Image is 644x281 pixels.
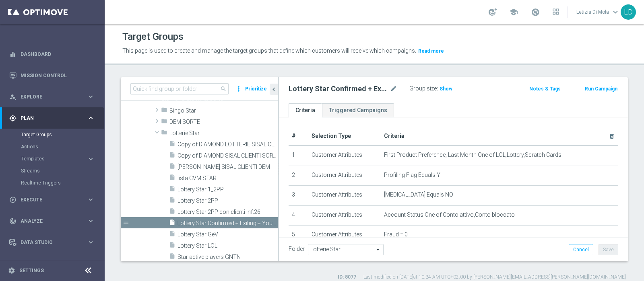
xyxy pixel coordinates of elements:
i: play_circle_outline [9,196,17,203]
span: First Product Preference, Last Month One of LOL,Lottery,Scratch Cards [384,152,561,158]
span: [MEDICAL_DATA] Equals NO [384,191,453,198]
div: Actions [21,141,104,153]
span: Lotterie Star [169,130,278,137]
i: keyboard_arrow_right [87,196,95,203]
td: Customer Attributes [308,146,381,166]
i: insert_drive_file [169,140,175,150]
span: Account Status One of Conto attivo,Conto bloccato [384,211,515,218]
span: school [509,8,518,16]
td: 2 [289,166,308,186]
i: insert_drive_file [169,219,175,228]
div: Streams [21,165,104,177]
th: # [289,127,308,146]
button: track_changes Analyze keyboard_arrow_right [9,218,95,224]
span: Star active players GNTN [178,254,278,260]
td: Customer Attributes [308,205,381,226]
div: Optibot [9,253,95,274]
i: insert_drive_file [169,152,175,161]
span: Show [440,86,452,92]
td: Customer Attributes [308,186,381,206]
span: DEM SORTE [169,119,278,125]
div: person_search Explore keyboard_arrow_right [9,94,95,100]
i: insert_drive_file [169,208,175,217]
i: mode_edit [390,84,397,94]
span: Bingo Star [169,107,278,114]
button: Prioritize [244,84,268,94]
span: Analyze [21,219,87,224]
button: Data Studio keyboard_arrow_right [9,239,95,246]
a: Mission Control [21,65,95,86]
span: Profiling Flag Equals Y [384,172,440,178]
i: insert_drive_file [169,230,175,240]
div: Realtime Triggers [21,177,104,189]
i: folder [161,129,167,138]
div: Templates [21,153,104,165]
span: Lottery Star GeV [178,231,278,238]
i: insert_drive_file [169,174,175,183]
label: : [437,85,438,92]
div: Templates [21,156,87,161]
button: Save [599,244,618,255]
span: Copy of DIAMOND SISAL CLIENTI SORTE DEM INFORMATIVA [178,152,278,159]
span: This page is used to create and manage the target groups that define which customers will receive... [122,47,416,54]
td: 1 [289,146,308,166]
span: keyboard_arrow_down [611,8,620,16]
i: keyboard_arrow_right [87,155,95,163]
div: Mission Control [9,65,95,86]
i: track_changes [9,217,17,225]
a: Criteria [289,103,322,117]
button: Mission Control [9,72,95,79]
span: Execute [21,197,87,202]
i: folder [161,118,167,127]
td: 5 [289,226,308,246]
span: Templates [21,156,79,161]
span: Fraud = 0 [384,231,408,238]
td: 4 [289,205,308,226]
td: Customer Attributes [308,226,381,246]
span: lista CVM STAR [178,175,278,182]
span: Lottery Star LOL [178,242,278,249]
label: Folder [289,246,305,252]
i: equalizer [9,51,17,58]
span: Data Studio [21,240,87,245]
i: gps_fixed [9,115,17,122]
a: Dashboard [21,43,95,65]
button: Run Campaign [584,84,618,93]
a: Streams [21,168,84,174]
i: insert_drive_file [169,163,175,172]
div: Analyze [9,217,87,225]
i: keyboard_arrow_right [87,217,95,225]
i: insert_drive_file [169,185,175,195]
label: ID: 8077 [338,274,356,281]
i: chevron_left [270,86,278,93]
div: Data Studio [9,239,87,246]
i: delete_forever [609,133,615,139]
i: person_search [9,93,17,101]
div: play_circle_outline Execute keyboard_arrow_right [9,197,95,203]
i: settings [8,267,15,274]
div: Execute [9,196,87,203]
a: Letizia Di Molakeyboard_arrow_down [576,6,621,18]
span: Plan [21,116,87,121]
div: Plan [9,115,87,122]
span: Lottery Star 2PP con clienti inf.26 [178,209,278,215]
a: Optibot [21,253,84,274]
th: Selection Type [308,127,381,146]
button: Templates keyboard_arrow_right [21,156,95,162]
button: Cancel [569,244,593,255]
i: insert_drive_file [169,197,175,206]
i: keyboard_arrow_right [87,93,95,101]
div: gps_fixed Plan keyboard_arrow_right [9,115,95,121]
button: equalizer Dashboard [9,51,95,57]
span: Lottery Star 1_2PP [178,186,278,193]
i: insert_drive_file [169,253,175,262]
input: Quick find group or folder [130,83,229,94]
i: keyboard_arrow_right [87,238,95,246]
span: Explore [21,94,87,99]
i: insert_drive_file [169,242,175,251]
span: Lottery Star Confirmed &#x2B; Exiting &#x2B; Young [178,220,278,227]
